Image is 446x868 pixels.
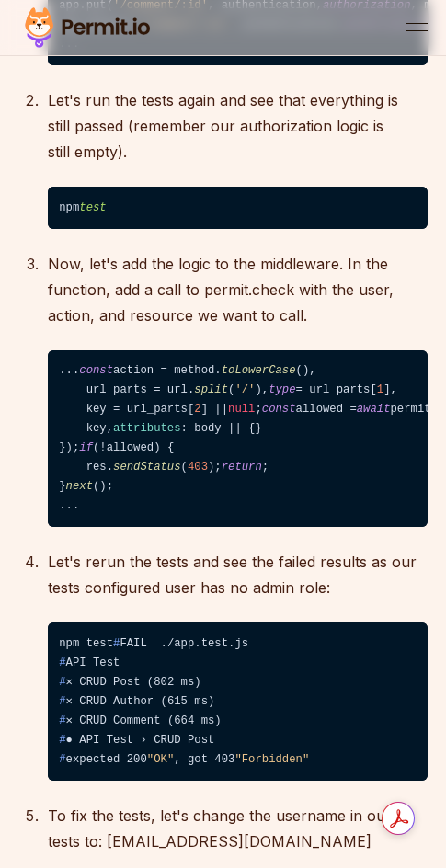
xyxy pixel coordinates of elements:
[66,734,215,747] span: ● API Test › CRUD Post
[48,803,428,854] p: To fix the tests, let's change the username in our tests to: [EMAIL_ADDRESS][DOMAIN_NAME]
[188,461,208,474] span: 403
[59,753,65,766] span: #
[18,4,156,51] img: Permit logo
[48,622,428,781] code: npm test
[59,714,65,727] span: #
[262,403,296,416] span: const
[194,383,228,396] span: split
[79,201,106,214] span: test
[406,17,428,39] button: open menu
[377,383,383,396] span: 1
[59,676,65,689] span: #
[48,251,428,328] p: Now, let's add the logic to the middleware. In the function, add a call to permit.check with the ...
[66,480,93,493] span: next
[222,364,296,377] span: toLowerCase
[357,403,391,416] span: await
[113,422,181,435] span: attributes
[66,695,215,708] span: ✕ CRUD Author (615 ms)
[222,461,262,474] span: return
[147,753,174,766] span: "OK"
[48,549,428,600] p: Let's rerun the tests and see the failed results as our tests configured user has no admin role:
[59,734,65,747] span: #
[66,753,310,766] span: expected 200 , got 403
[66,714,222,727] span: ✕ CRUD Comment (664 ms)
[269,383,295,396] span: type
[234,753,309,766] span: "Forbidden"
[79,364,113,377] span: const
[194,403,200,416] span: 2
[113,461,181,474] span: sendStatus
[59,695,65,708] span: #
[66,657,120,669] span: API Test
[48,187,428,229] code: npm
[228,403,255,416] span: null
[120,637,248,650] span: FAIL ./app.test.js
[66,676,201,689] span: ✕ CRUD Post (802 ms)
[234,383,255,396] span: '/'
[48,350,428,528] code: ... action = method. (), url_parts = url. ( ), = url_parts[ ], key = url_parts[ ] || ; allowed = ...
[113,637,120,650] span: #
[79,441,93,454] span: if
[59,657,65,669] span: #
[48,87,428,165] p: Let's run the tests again and see that everything is still passed (remember our authorization log...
